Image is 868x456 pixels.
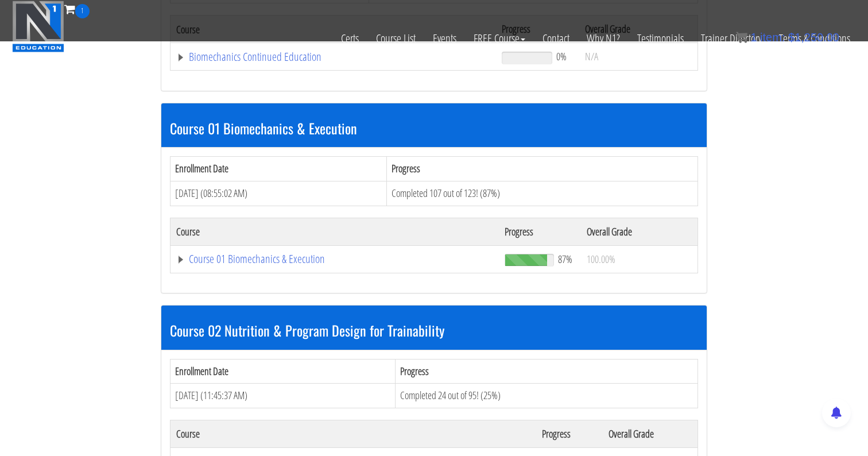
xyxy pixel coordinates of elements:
[692,18,770,59] a: Trainer Directory
[558,253,572,265] span: 87%
[581,218,698,245] th: Overall Grade
[736,31,839,44] a: 1 item: $1,250.00
[396,384,698,408] td: Completed 24 out of 95! (25%)
[760,31,785,44] span: item:
[750,31,757,44] span: 1
[396,359,698,384] th: Progress
[170,157,387,181] th: Enrollment Date
[386,181,697,206] td: Completed 107 out of 123! (87%)
[332,18,367,59] a: Certs
[170,384,396,408] td: [DATE] (11:45:37 AM)
[170,323,698,338] h3: Course 02 Nutrition & Program Design for Trainability
[629,18,692,59] a: Testimonials
[499,218,581,245] th: Progress
[788,31,839,44] bdi: 1,250.00
[367,18,424,59] a: Course List
[465,18,534,59] a: FREE Course
[12,1,64,52] img: n1-education
[170,218,499,245] th: Course
[603,420,697,447] th: Overall Grade
[770,18,859,59] a: Terms & Conditions
[424,18,465,59] a: Events
[536,420,603,447] th: Progress
[386,157,697,181] th: Progress
[64,1,90,17] a: 1
[578,18,629,59] a: Why N1?
[170,121,698,136] h3: Course 01 Biomechanics & Execution
[788,31,795,44] span: $
[581,245,698,273] td: 100.00%
[176,253,493,265] a: Course 01 Biomechanics & Execution
[170,359,396,384] th: Enrollment Date
[170,181,387,206] td: [DATE] (08:55:02 AM)
[170,420,536,447] th: Course
[75,4,90,18] span: 1
[736,32,747,43] img: icon11.png
[556,50,567,63] span: 0%
[534,18,578,59] a: Contact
